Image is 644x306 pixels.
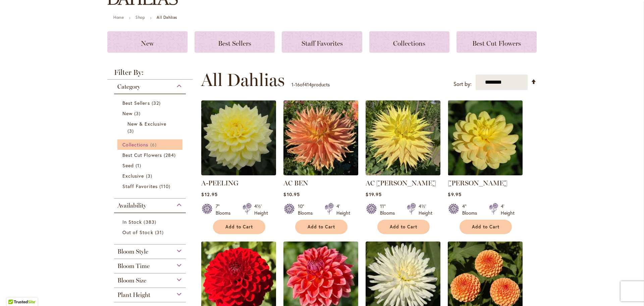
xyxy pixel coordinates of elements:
span: Bloom Size [117,277,146,284]
span: Collections [393,39,425,47]
p: - of products [291,79,330,90]
span: Bloom Style [117,248,148,255]
button: Add to Cart [460,220,512,234]
a: Home [113,15,124,20]
div: 4' Height [336,203,350,216]
div: 4½' Height [419,203,432,216]
button: Add to Cart [295,220,347,234]
a: AC BEN [283,170,358,177]
span: Add to Cart [308,224,335,230]
a: Staff Favorites [122,183,179,190]
a: Exclusive [122,172,179,179]
span: 110 [159,183,172,190]
a: Out of Stock 31 [122,229,179,236]
a: New &amp; Exclusive [127,120,174,134]
span: Plant Height [117,291,150,299]
span: $12.95 [201,191,217,198]
a: Seed [122,162,179,169]
span: Best Cut Flowers [122,152,162,158]
span: 414 [304,81,312,88]
a: In Stock 383 [122,218,179,225]
span: Bloom Time [117,262,150,270]
div: 4" Blooms [462,203,481,216]
span: Best Sellers [218,39,251,47]
a: A-PEELING [201,179,238,187]
span: $19.95 [366,191,381,198]
span: New [122,110,132,117]
span: 16 [295,81,300,88]
span: Add to Cart [225,224,253,230]
a: Best Cut Flowers [457,31,537,53]
span: Category [117,83,140,90]
span: $9.95 [448,191,461,198]
span: All Dahlias [201,70,285,90]
div: 7" Blooms [216,203,234,216]
a: Best Sellers [195,31,275,53]
label: Sort by: [453,78,472,90]
span: New [141,39,154,47]
span: Seed [122,162,134,169]
span: 31 [155,229,165,236]
a: New [107,31,187,53]
span: Best Cut Flowers [472,39,521,47]
span: Collections [122,141,149,148]
span: 32 [152,99,162,106]
a: Best Sellers [122,99,179,106]
a: AC [PERSON_NAME] [366,179,436,187]
span: $10.95 [283,191,300,198]
span: In Stock [122,219,142,225]
a: AC BEN [283,179,308,187]
span: 3 [127,127,136,134]
span: 1 [136,162,143,169]
a: AC Jeri [366,170,440,177]
span: Staff Favorites [122,183,158,189]
span: 6 [150,141,158,148]
span: 3 [134,110,142,117]
strong: Filter By: [107,69,193,80]
img: A-Peeling [201,100,276,175]
img: AC Jeri [366,100,440,175]
a: [PERSON_NAME] [448,179,507,187]
a: AHOY MATEY [448,170,523,177]
span: Availability [117,202,146,209]
img: AHOY MATEY [448,100,523,175]
a: Collections [122,141,179,148]
span: Staff Favorites [302,39,343,47]
iframe: Launch Accessibility Center [5,282,24,301]
a: Collections [369,31,449,53]
img: AC BEN [283,100,358,175]
span: Best Sellers [122,100,150,106]
button: Add to Cart [377,220,430,234]
a: A-Peeling [201,170,276,177]
span: 284 [164,151,177,159]
a: Shop [136,15,145,20]
a: New [122,110,179,117]
span: 383 [144,218,158,225]
span: Add to Cart [472,224,499,230]
span: New & Exclusive [127,121,166,127]
div: 4' Height [501,203,515,216]
div: 4½' Height [254,203,268,216]
span: 3 [146,172,154,179]
span: 1 [291,81,293,88]
span: Exclusive [122,173,144,179]
span: Add to Cart [390,224,417,230]
button: Add to Cart [213,220,265,234]
a: Staff Favorites [282,31,362,53]
strong: All Dahlias [157,15,177,20]
span: Out of Stock [122,229,153,235]
a: Best Cut Flowers [122,151,179,159]
div: 11" Blooms [380,203,399,216]
div: 10" Blooms [298,203,317,216]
